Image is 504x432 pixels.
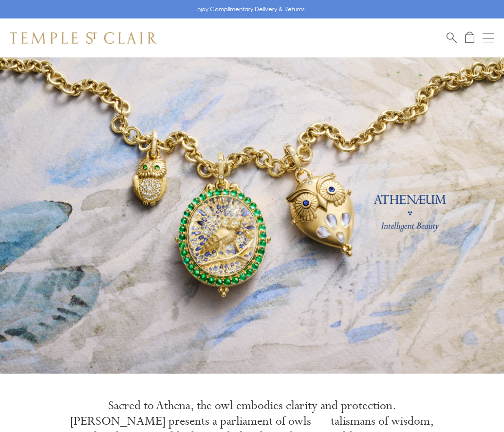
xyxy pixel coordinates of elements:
p: Enjoy Complimentary Delivery & Returns [194,4,305,14]
a: Search [447,32,457,44]
a: Open Shopping Bag [465,32,474,44]
img: Temple St. Clair [10,32,157,44]
button: Open navigation [483,32,494,44]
